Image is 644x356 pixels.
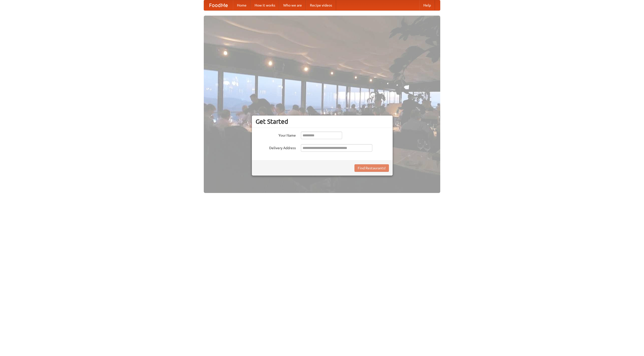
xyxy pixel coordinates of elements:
a: Recipe videos [306,0,336,10]
label: Your Name [256,132,296,138]
button: Find Restaurants! [354,164,389,172]
h3: Get Started [256,118,389,125]
a: Who we are [279,0,306,10]
a: FoodMe [204,0,233,10]
a: Home [233,0,251,10]
label: Delivery Address [256,144,296,150]
a: Help [419,0,435,10]
a: How it works [251,0,279,10]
